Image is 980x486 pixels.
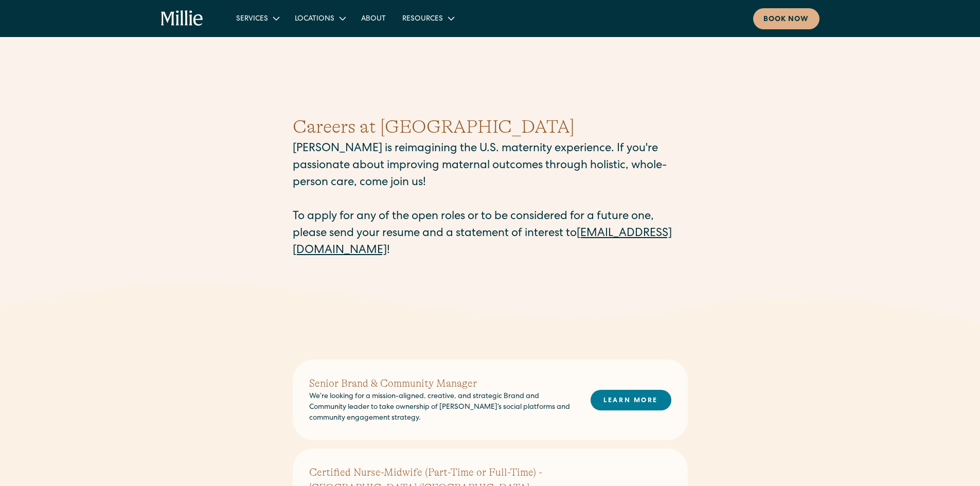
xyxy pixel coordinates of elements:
p: We’re looking for a mission-aligned, creative, and strategic Brand and Community leader to take o... [309,391,574,424]
h2: Senior Brand & Community Manager [309,376,574,391]
h1: Careers at [GEOGRAPHIC_DATA] [293,113,688,141]
a: Book now [753,8,819,29]
div: Resources [402,14,443,25]
div: Services [236,14,268,25]
p: [PERSON_NAME] is reimagining the U.S. maternity experience. If you're passionate about improving ... [293,141,688,260]
div: Locations [287,10,353,27]
a: About [353,10,394,27]
a: home [161,10,204,27]
a: LEARN MORE [591,390,671,410]
div: Services [228,10,287,27]
div: Book now [763,14,809,25]
div: Resources [394,10,461,27]
div: Locations [295,14,334,25]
